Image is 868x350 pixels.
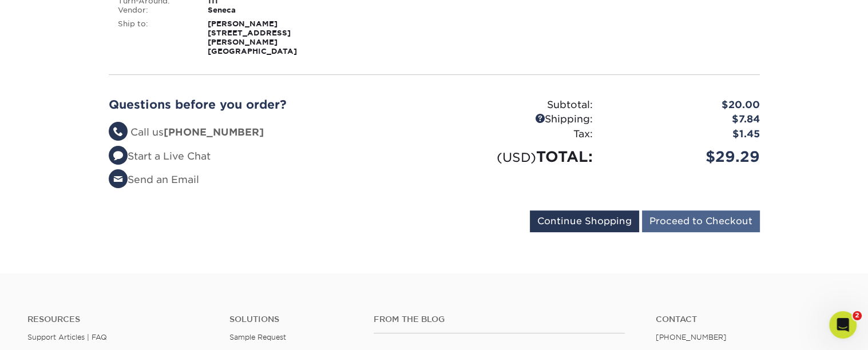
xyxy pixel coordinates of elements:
li: Call us [109,125,426,140]
span: 2 [853,311,862,320]
input: Proceed to Checkout [642,210,760,232]
div: $1.45 [601,127,768,142]
a: [PHONE_NUMBER] [656,333,727,341]
input: Continue Shopping [530,210,639,232]
div: Vendor: [109,6,200,15]
div: Subtotal: [434,98,601,113]
a: Sample Request [229,333,286,341]
div: Shipping: [434,112,601,127]
div: $20.00 [601,98,768,113]
div: Tax: [434,127,601,142]
a: Send an Email [109,174,199,185]
h4: From the Blog [374,315,625,324]
h4: Solutions [229,315,356,324]
iframe: Intercom live chat [829,311,857,339]
strong: [PERSON_NAME] [STREET_ADDRESS][PERSON_NAME] [GEOGRAPHIC_DATA] [208,19,297,55]
div: Seneca [199,6,326,15]
a: Contact [656,315,841,324]
div: $7.84 [601,112,768,127]
strong: [PHONE_NUMBER] [164,126,264,138]
div: TOTAL: [434,146,601,168]
h4: Resources [27,315,212,324]
small: (USD) [497,150,536,165]
h2: Questions before you order? [109,98,426,112]
a: Start a Live Chat [109,150,211,162]
div: Ship to: [109,19,200,56]
div: $29.29 [601,146,768,168]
